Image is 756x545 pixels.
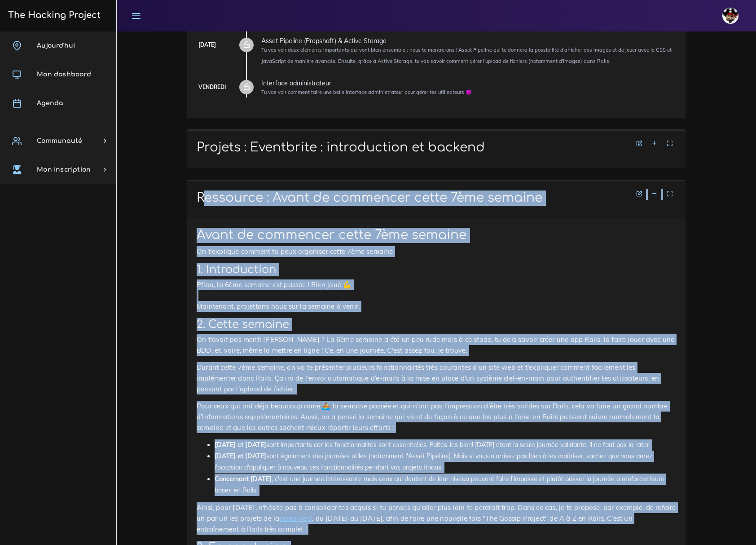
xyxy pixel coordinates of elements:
[261,38,676,44] div: Asset Pipeline (Propshaft) & Active Storage
[722,8,738,24] img: avatar
[197,263,676,276] h2: 1. Introduction
[197,334,676,356] p: On t'avait pas menti [PERSON_NAME] ? La 6ème semaine a été un peu rude mais à ce stade, tu dois s...
[261,47,672,64] small: Tu vas voir deux éléments importants qui vont bien ensemble : nous te montrerons l'Asset Pipeline...
[215,452,266,460] strong: [DATE] et [DATE]
[215,475,272,483] strong: Concernant [DATE]
[37,166,91,173] span: Mon inscription
[197,246,676,257] p: On t'explique comment tu peux organiser cette 7ème semaine
[279,514,312,523] a: semaine 6
[197,279,676,312] p: Pfiou, la 6ème semaine est passée ! Bien joué 💪 Maintenant, projettons nous sur la semaine à venir.
[215,441,266,449] strong: [DATE] et [DATE]
[197,401,676,433] p: Pour ceux qui ont déjà beaucoup ramé 🚣 la semaine passée et qui n'ont pas l'impression d'être trè...
[198,82,226,92] div: Vendredi
[197,362,676,394] p: Durant cette 7ème semaine, on va te présenter plusieurs fonctionnalités très courantes d'un site ...
[5,10,101,20] h3: The Hacking Project
[215,451,676,473] li: sont également des journées utiles (notamment l'Asset Pipeline). Mais si vous n'arrivez pas bien ...
[37,71,91,78] span: Mon dashboard
[215,439,676,451] li: sont importants car les fonctionnalités sont essentielles. Faites-les bien! [DATE] étant la seule...
[197,140,676,155] h1: Projets : Eventbrite : introduction et backend
[197,191,676,206] h1: Ressource : Avant de commencer cette 7ème semaine
[197,228,676,243] h1: Avant de commencer cette 7ème semaine
[215,474,676,496] li: , c'est une journée intéressante mais ceux qui doutent de leur niveau peuvent faire l'impasse et ...
[37,100,63,106] span: Agenda
[197,502,676,535] p: Ainsi, pour [DATE], n'hésite pas à consolider tes acquis si tu penses qu'aller plus loin te perdr...
[261,80,676,86] div: Interface administrateur
[198,40,216,50] div: [DATE]
[197,318,676,331] h2: 2. Cette semaine
[37,137,82,144] span: Communauté
[261,89,472,95] small: Tu vas voir comment faire une belle interface administrateur pour gérer tes utilisateurs 😈
[37,42,75,49] span: Aujourd'hui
